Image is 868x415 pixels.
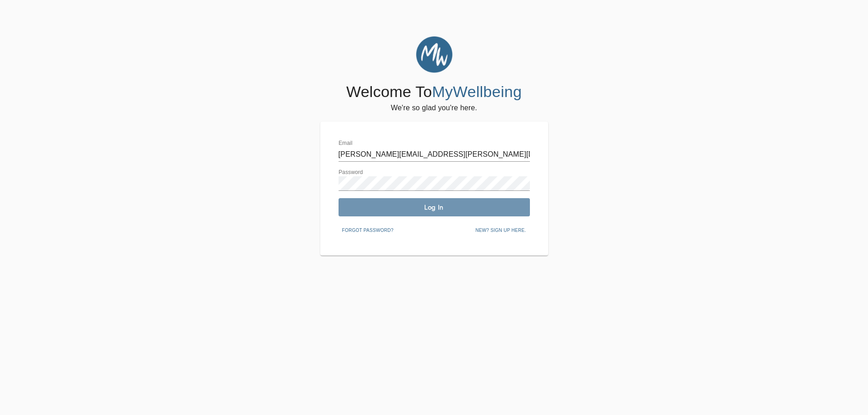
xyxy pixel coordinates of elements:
[339,198,530,216] button: Log In
[346,82,522,102] h4: Welcome To
[416,36,452,73] img: MyWellbeing
[342,226,394,235] span: Forgot password?
[339,141,353,146] label: Email
[472,224,529,237] button: New? Sign up here.
[432,83,522,100] span: MyWellbeing
[342,203,526,212] span: Log In
[339,224,397,237] button: Forgot password?
[475,226,526,235] span: New? Sign up here.
[339,170,363,175] label: Password
[339,226,397,233] a: Forgot password?
[391,102,477,114] h6: We're so glad you're here.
